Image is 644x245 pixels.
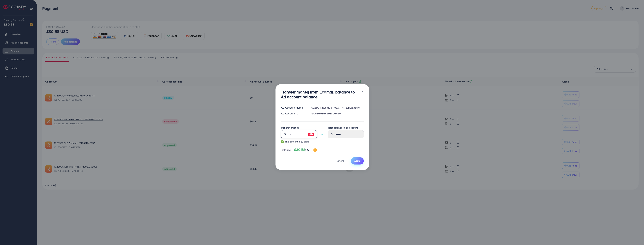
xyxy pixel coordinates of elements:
[308,106,366,110] div: 1028901_Ecomdy Rooz_1747827253895
[331,157,348,165] button: Cancel
[328,126,358,129] label: Total balance in ad account
[278,106,308,110] div: Ad Account Name
[281,126,299,129] label: Transfer amount
[294,148,317,152] h4: $30.58
[281,140,284,143] img: guide
[313,148,317,152] img: image
[351,157,364,165] button: Apply
[335,159,344,163] span: Cancel
[354,159,360,162] span: Apply
[308,112,366,115] div: 7506860864591806465
[281,148,292,152] span: Balance:
[278,112,308,115] div: Ad Account ID
[281,90,358,99] h3: Transfer money from Ecomdy balance to Ad account balance
[281,140,317,143] small: This amount is suitable
[308,132,314,136] img: image
[630,230,641,242] iframe: Chat
[305,148,311,152] span: USD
